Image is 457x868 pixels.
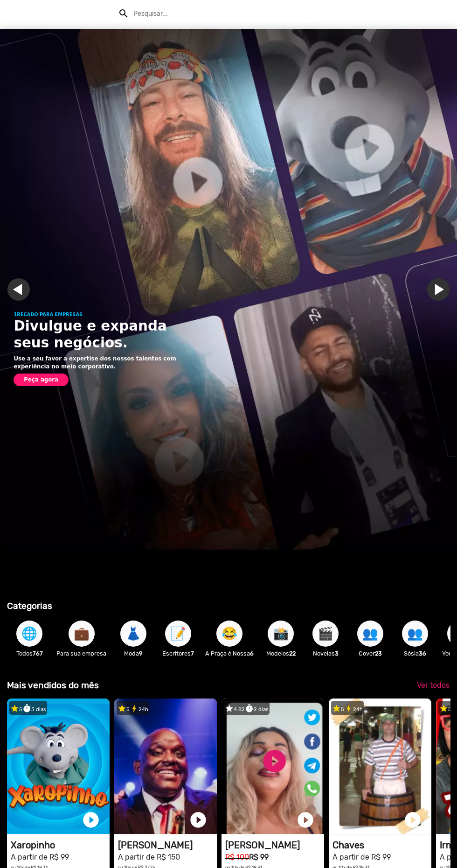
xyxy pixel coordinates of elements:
button: 📝 [165,621,191,647]
mat-icon: Buscar talento [118,8,129,19]
b: 9 [139,650,143,657]
button: 💼 [69,621,95,647]
p: 1RECADO PARA EMPRESAS [14,311,196,318]
button: 👗 [120,621,146,647]
small: A partir de R$ 99 [11,853,69,861]
b: 7 [191,650,194,657]
button: 👥 [357,621,383,647]
b: 767 [33,650,43,657]
b: 22 [289,650,296,657]
mat-icon: help_outline [92,9,103,20]
video: 1RECADO vídeos dedicados para fãs e empresas [7,699,110,834]
small: A partir de R$ 150 [118,853,180,861]
span: 🌐 [21,621,37,647]
span: 👥 [362,621,378,647]
p: Novelas [308,649,343,658]
a: play_circle_filled [82,811,100,829]
p: A Praça é Nossa [205,649,254,658]
mat-icon: Início [325,9,337,20]
button: 👥 [402,621,428,647]
h1: Divulgue e expanda seus negócios. [14,318,196,351]
b: 3 [335,650,339,657]
button: 🌐 [16,621,42,647]
b: 6 [250,650,254,657]
p: Para sua empresa [56,649,106,658]
a: play_circle_filled [403,811,422,829]
small: A partir de R$ 99 [332,853,391,861]
p: Sósia [397,649,433,658]
small: R$ 100 [225,853,249,861]
p: Use a seu favor a expertise dos nossos talentos com experiência no meio corporativo. [14,355,196,371]
button: Peça agora [14,374,69,386]
span: Ver todos [417,681,450,690]
span: 🎬 [318,621,333,647]
span: 👗 [125,621,141,647]
a: play_circle_filled [189,811,208,829]
p: Escritores [160,649,196,658]
p: Moda [116,649,151,658]
input: Pesquisar... [126,5,316,23]
p: Cover [353,649,388,658]
button: 📸 [268,621,294,647]
p: Todos [12,649,47,658]
b: 23 [375,650,382,657]
h1: [PERSON_NAME] [118,840,217,851]
a: play_circle_filled [296,811,315,829]
span: 😂 [222,621,237,647]
span: 💼 [74,621,90,647]
button: 🎬 [312,621,339,647]
h1: [PERSON_NAME] [225,840,324,851]
span: 📝 [170,621,186,647]
b: 36 [419,650,426,657]
h1: Chaves [332,840,431,851]
a: Ir para o próximo slide [427,278,450,301]
b: Mais vendidos do mês [7,680,99,691]
b: Categorias [7,600,52,611]
p: Modelos [263,649,298,658]
video: 1RECADO vídeos dedicados para fãs e empresas [114,699,217,834]
button: 😂 [216,621,242,647]
a: Ir para o slide anterior [7,278,30,301]
h1: Xaropinho [11,840,110,851]
span: 👥 [407,621,423,647]
video: 1RECADO vídeos dedicados para fãs e empresas [329,699,431,834]
b: R$ 99 [249,853,269,861]
video: 1RECADO vídeos dedicados para fãs e empresas [222,699,324,834]
button: Início [316,6,346,22]
button: Buscar talento [112,5,142,21]
span: 📸 [273,621,289,647]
